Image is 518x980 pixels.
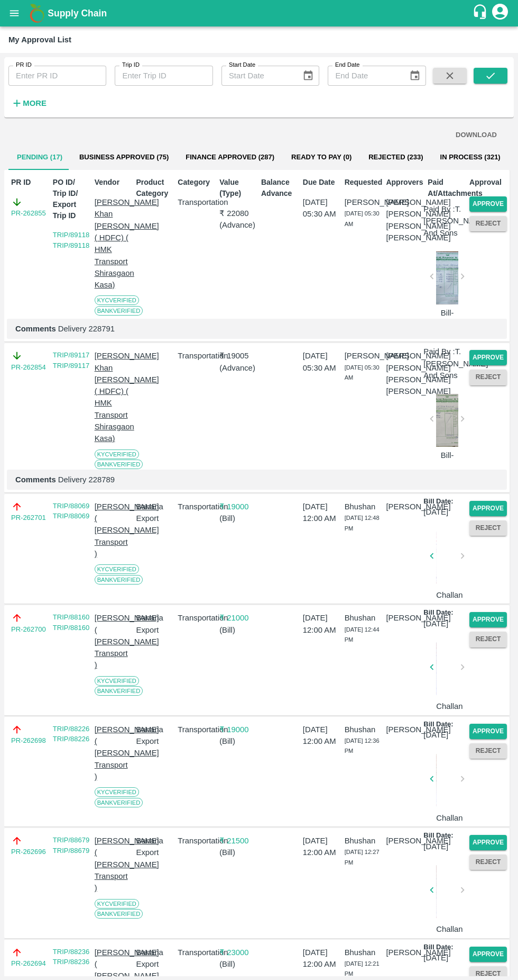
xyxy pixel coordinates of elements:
p: Approval [469,177,507,188]
a: PR-262696 [11,847,46,857]
a: PR-262855 [11,208,46,219]
input: End Date [328,66,400,86]
button: Ready To Pay (0) [283,145,360,170]
button: Approve [469,947,507,962]
button: Finance Approved (287) [177,145,283,170]
p: [DATE] 05:30 AM [303,350,340,374]
input: Enter Trip ID [115,66,212,86]
p: [PERSON_NAME] Khan [PERSON_NAME] ( HDFC) ( HMK Transport Shirasgaon Kasa) [95,196,132,291]
a: TRIP/88226 TRIP/88226 [53,725,89,743]
p: ( Bill ) [219,847,257,858]
p: Paid By : T.[PERSON_NAME] And Sons [423,203,488,239]
span: KYC Verified [95,564,139,574]
button: Reject [469,743,507,759]
p: [PERSON_NAME] [386,374,423,385]
p: [DATE] 12:00 AM [303,612,340,636]
span: KYC Verified [95,787,139,797]
div: account of current user [491,2,510,24]
p: Delivery 228789 [15,474,498,485]
button: Choose date [405,66,425,86]
button: Approve [469,724,507,739]
span: Bank Verified [95,798,143,807]
a: PR-262700 [11,624,46,635]
p: ( Bill ) [219,735,257,747]
p: [PERSON_NAME] ( [PERSON_NAME] Transport ) [95,724,132,783]
span: Bank Verified [95,306,143,316]
p: [PERSON_NAME] ( [PERSON_NAME] Transport ) [95,612,132,671]
strong: More [23,99,47,107]
button: Business Approved (75) [71,145,177,170]
p: Bill Date: [423,720,453,730]
input: Enter PR ID [8,66,106,86]
label: Start Date [229,61,255,69]
p: ( Advance ) [219,362,257,374]
p: [PERSON_NAME] [386,612,423,624]
p: [DATE] [423,841,448,852]
span: Bank Verified [95,686,143,696]
p: [PERSON_NAME] [345,350,382,362]
p: ( Advance ) [219,219,257,231]
p: Bhushan [345,835,382,847]
a: TRIP/88069 TRIP/88069 [53,502,89,520]
span: [DATE] 12:21 PM [345,960,380,977]
p: Bill Date: [423,831,453,841]
p: Banana Export [136,501,173,525]
a: PR-262698 [11,735,46,746]
p: Balance Advance [261,177,299,199]
span: [DATE] 12:48 PM [345,515,380,532]
span: [DATE] 12:27 PM [345,849,380,866]
p: PO ID/ Trip ID/ Export Trip ID [53,177,90,221]
p: ₹ 19005 [219,350,257,362]
p: [PERSON_NAME] ( [PERSON_NAME] Transport ) [95,501,132,560]
button: Reject [469,370,507,385]
p: ( Bill ) [219,624,257,636]
p: ₹ 21000 [219,612,257,624]
button: In Process (321) [432,145,509,170]
span: [DATE] 05:30 AM [345,210,380,227]
p: Vendor [95,177,132,188]
a: TRIP/88236 TRIP/88236 [53,948,89,966]
a: PR-262854 [11,362,46,373]
p: ( Bill ) [219,513,257,524]
p: [DATE] [423,506,448,518]
label: PR ID [16,61,32,69]
p: Requested [345,177,382,188]
button: open drawer [2,1,26,25]
span: KYC Verified [95,295,139,305]
button: Reject [469,216,507,231]
p: ( Bill ) [219,958,257,970]
p: Bhushan [345,947,382,958]
p: Bill Date: [423,608,453,618]
p: [DATE] 05:30 AM [303,196,340,220]
p: Paid At/Attachments [428,177,465,199]
p: Bill- [436,307,458,319]
p: [DATE] [423,952,448,964]
p: [PERSON_NAME] [386,385,423,397]
p: [DATE] [423,618,448,630]
button: Reject [469,855,507,870]
p: Transportation [178,501,215,513]
p: [PERSON_NAME] [386,835,423,847]
div: My Approval List [8,33,71,47]
a: TRIP/88160 TRIP/88160 [53,613,89,632]
button: DOWNLOAD [451,126,501,145]
p: ₹ 22080 [219,208,257,219]
p: Banana Export [136,835,173,859]
a: TRIP/89118 TRIP/89118 [53,231,89,249]
a: Supply Chain [48,6,472,21]
p: Banana Export [136,724,173,748]
button: Approve [469,350,507,365]
button: Choose date [298,66,318,86]
p: [PERSON_NAME] [386,208,423,220]
p: Delivery 228791 [15,323,498,335]
span: [DATE] 12:44 PM [345,626,380,643]
p: [PERSON_NAME] [386,501,423,513]
button: More [8,94,49,112]
p: Transportation [178,835,215,847]
p: Product Category [136,177,173,199]
p: [PERSON_NAME] [345,196,382,208]
p: Approvers [386,177,423,188]
p: [DATE] 12:00 AM [303,724,340,748]
span: KYC Verified [95,449,139,459]
p: Challan [436,700,458,712]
